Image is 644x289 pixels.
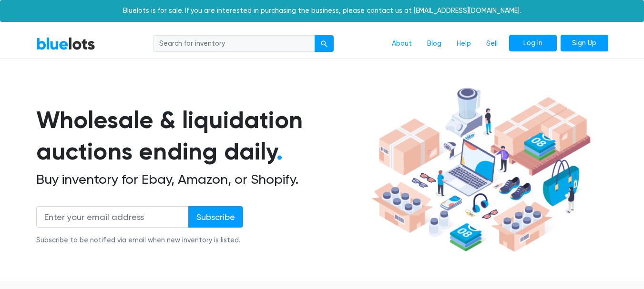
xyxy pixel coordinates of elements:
input: Search for inventory [153,35,315,52]
h2: Buy inventory for Ebay, Amazon, or Shopify. [36,171,368,188]
h1: Wholesale & liquidation auctions ending daily [36,104,368,168]
img: hero-ee84e7d0318cb26816c560f6b4441b76977f77a177738b4e94f68c95b2b83dbb.png [368,83,594,257]
a: Sign Up [561,35,608,52]
a: Help [449,35,479,53]
a: About [384,35,419,53]
a: Sell [479,35,505,53]
span: . [276,137,283,166]
input: Enter your email address [36,206,189,228]
div: Subscribe to be notified via email when new inventory is listed. [36,235,243,246]
a: BlueLots [36,37,95,50]
input: Subscribe [188,206,243,228]
a: Blog [419,35,449,53]
a: Log In [509,35,557,52]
